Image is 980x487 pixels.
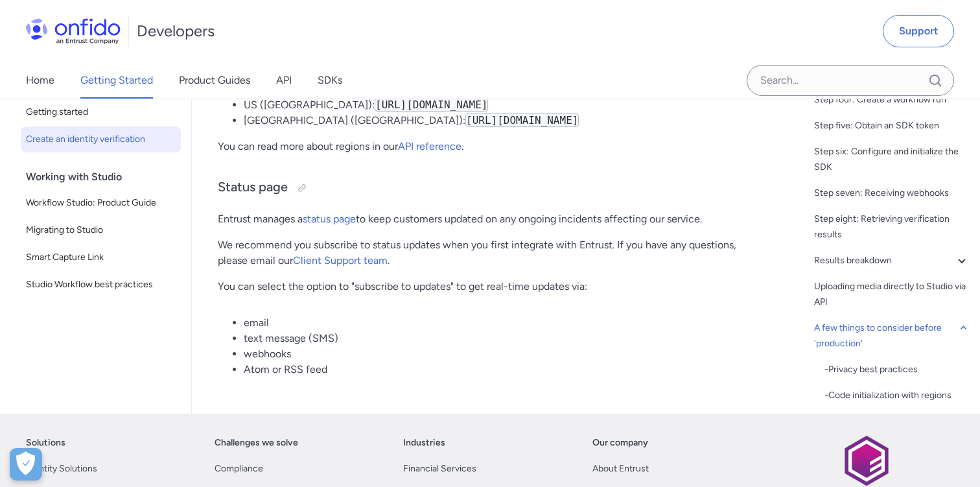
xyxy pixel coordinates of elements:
a: -Code initialization with regions [824,388,970,403]
span: Getting started [26,104,176,120]
a: Migrating to Studio [21,217,181,243]
span: Create an identity verification [26,132,176,147]
button: Open Preferences [10,448,42,481]
li: US ([GEOGRAPHIC_DATA]): [244,97,760,113]
a: Workflow Studio: Product Guide [21,190,181,216]
a: About Entrust [592,461,649,477]
div: - Privacy best practices [824,362,970,377]
a: Step eight: Retrieving verification results [814,211,970,243]
a: Getting started [21,99,181,125]
a: Product Guides [179,62,250,99]
a: -Privacy best practices [824,362,970,377]
a: Compliance [215,461,263,477]
a: Step six: Configure and initialize the SDK [814,144,970,175]
a: status page [303,213,356,225]
a: API [276,62,292,99]
p: We recommend you subscribe to status updates when you first integrate with Entrust. If you have a... [218,237,760,268]
p: You can read more about regions in our . [218,139,760,154]
p: Entrust manages a to keep customers updated on any ongoing incidents affecting our service. [218,211,760,227]
a: Step five: Obtain an SDK token [814,118,970,134]
li: [GEOGRAPHIC_DATA] ([GEOGRAPHIC_DATA]): [244,113,760,128]
a: Home [26,62,54,99]
a: Studio Workflow best practices [21,272,181,298]
img: Onfido Logo [26,18,121,44]
span: Studio Workflow best practices [26,277,176,292]
input: Onfido search input field [747,65,954,96]
div: - Code initialization with regions [824,388,970,403]
a: Getting Started [80,62,153,99]
span: Workflow Studio: Product Guide [26,195,176,211]
a: Support [883,15,954,47]
a: Solutions [26,435,65,451]
li: email [244,315,760,331]
span: Smart Capture Link [26,250,176,265]
li: Atom or RSS feed [244,362,760,377]
a: Financial Services [403,461,476,477]
a: SDKs [318,62,342,99]
a: Uploading media directly to Studio via API [814,279,970,310]
div: Working with Studio [26,164,186,190]
li: webhooks [244,346,760,362]
h3: Status page [218,178,760,198]
div: Cookie Preferences [10,448,42,481]
a: Challenges we solve [215,435,298,451]
code: [URL][DOMAIN_NAME] [375,98,488,112]
a: Client Support team [293,254,388,267]
h1: Developers [137,21,215,42]
span: Migrating to Studio [26,222,176,238]
a: Step seven: Receiving webhooks [814,185,970,201]
a: Step four: Create a workflow run [814,92,970,108]
a: Smart Capture Link [21,244,181,270]
a: A few things to consider before 'production' [814,320,970,351]
a: Identity Solutions [26,461,97,477]
a: Industries [403,435,445,451]
a: Results breakdown [814,253,970,268]
a: Create an identity verification [21,126,181,152]
p: You can select the option to "subscribe to updates" to get real-time updates via: [218,279,760,294]
a: API reference [398,140,461,152]
code: [URL][DOMAIN_NAME] [465,113,579,127]
li: text message (SMS) [244,331,760,346]
a: Our company [592,435,648,451]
